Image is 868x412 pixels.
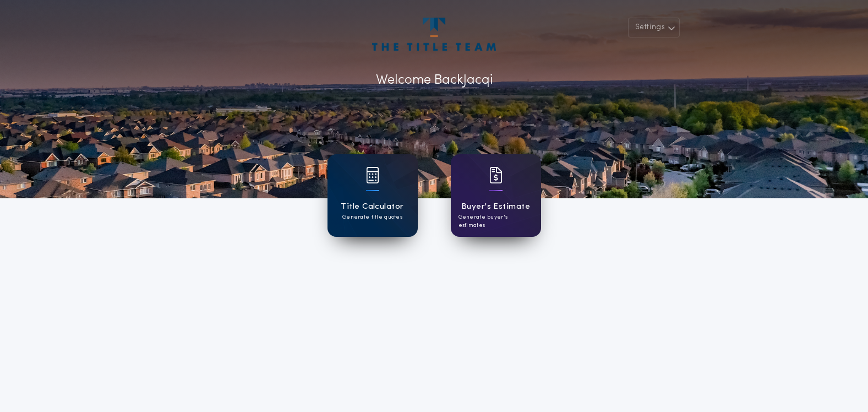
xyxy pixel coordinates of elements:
[458,213,533,230] p: Generate buyer's estimates
[372,18,495,51] img: account-logo
[366,167,379,183] img: card icon
[461,200,530,213] h1: Buyer's Estimate
[628,18,680,37] button: Settings
[342,213,402,221] p: Generate title quotes
[327,154,418,237] a: card iconTitle CalculatorGenerate title quotes
[451,154,541,237] a: card iconBuyer's EstimateGenerate buyer's estimates
[376,71,493,90] p: Welcome Back Jacqi
[489,167,503,183] img: card icon
[341,200,403,213] h1: Title Calculator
